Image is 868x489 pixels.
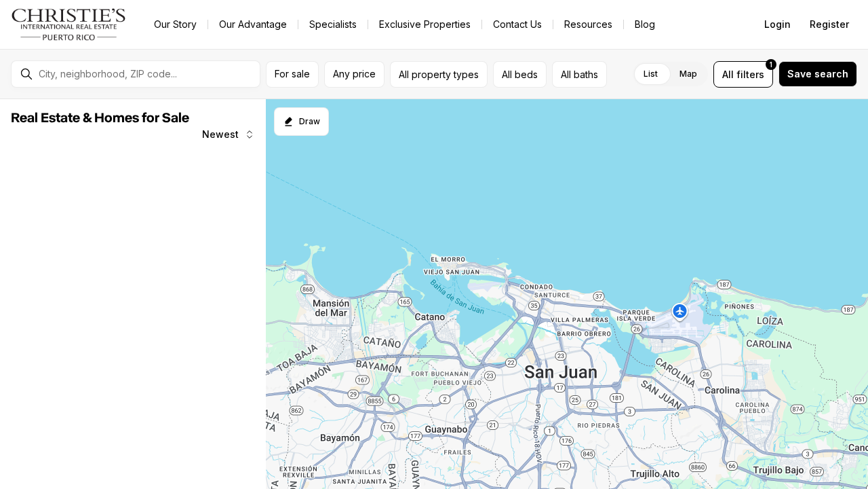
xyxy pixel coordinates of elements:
[324,61,384,88] button: Any price
[274,107,329,136] button: Start drawing
[802,11,857,38] button: Register
[266,61,319,88] button: For sale
[633,62,669,86] label: List
[553,15,623,34] a: Resources
[736,67,764,81] span: filters
[11,8,127,41] img: logo
[143,15,208,34] a: Our Story
[713,61,773,88] button: Allfilters1
[275,69,310,79] span: For sale
[624,15,666,34] a: Blog
[202,129,239,140] span: Newest
[390,61,488,88] button: All property types
[194,121,263,148] button: Newest
[493,61,547,88] button: All beds
[787,69,848,79] span: Save search
[669,62,708,86] label: Map
[298,15,368,34] a: Specialists
[368,15,481,34] a: Exclusive Properties
[722,67,734,81] span: All
[810,19,849,30] span: Register
[778,61,857,87] button: Save search
[208,15,298,34] a: Our Advantage
[333,69,376,79] span: Any price
[482,15,553,34] button: Contact Us
[756,11,799,38] button: Login
[764,19,791,30] span: Login
[11,111,189,125] span: Real Estate & Homes for Sale
[770,59,772,70] span: 1
[552,61,607,88] button: All baths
